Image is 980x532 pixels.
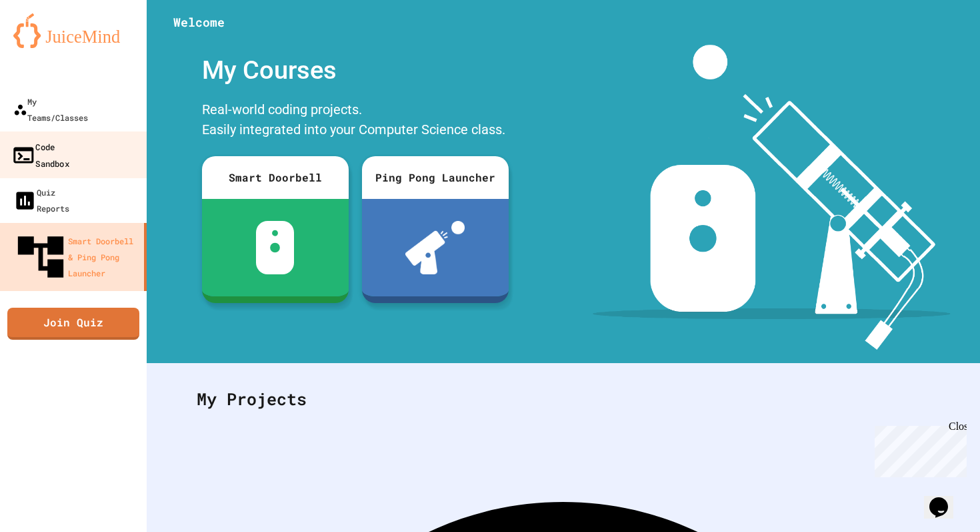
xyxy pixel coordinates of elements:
[7,308,139,340] a: Join Quiz
[195,45,515,96] div: My Courses
[13,230,139,284] div: Smart Doorbell & Ping Pong Launcher
[183,373,943,425] div: My Projects
[13,13,133,48] img: logo-orange.svg
[202,156,349,199] div: Smart Doorbell
[13,184,69,216] div: Quiz Reports
[362,156,509,199] div: Ping Pong Launcher
[11,138,69,171] div: Code Sandbox
[195,96,515,146] div: Real-world coding projects. Easily integrated into your Computer Science class.
[5,5,92,85] div: Chat with us now!Close
[869,421,967,477] iframe: chat widget
[405,221,465,274] img: ppl-with-ball.png
[924,479,967,519] iframe: chat widget
[13,93,88,125] div: My Teams/Classes
[593,45,950,350] img: banner-image-my-projects.png
[256,221,294,274] img: sdb-white.svg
